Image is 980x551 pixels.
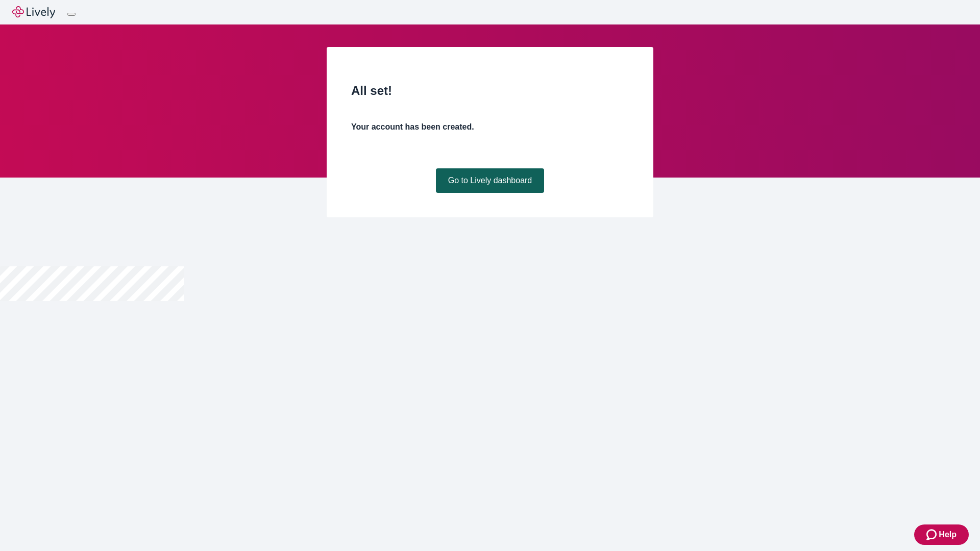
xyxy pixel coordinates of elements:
h2: All set! [351,82,629,100]
button: Zendesk support iconHelp [914,524,969,545]
img: Lively [12,6,55,18]
h4: Your account has been created. [351,121,629,133]
svg: Zendesk support icon [926,529,939,541]
span: Help [939,529,957,541]
button: Log out [67,13,76,16]
a: Go to Lively dashboard [436,168,545,193]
